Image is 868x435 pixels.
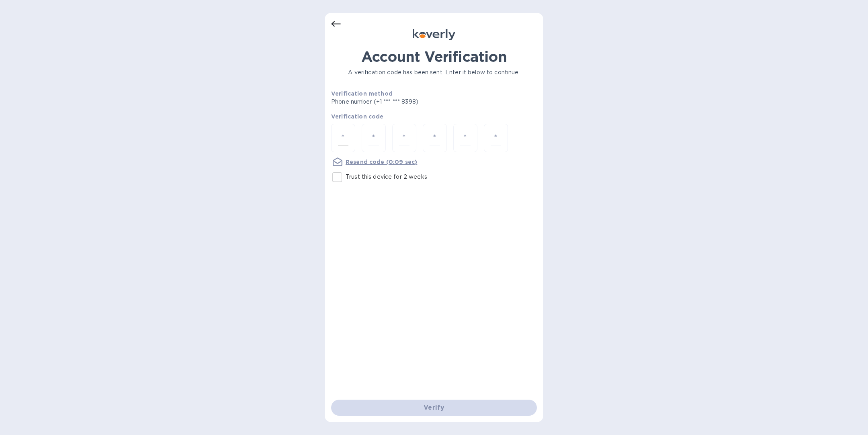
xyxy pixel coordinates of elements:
p: A verification code has been sent. Enter it below to continue. [331,68,537,77]
u: Resend code (0:09 sec) [346,159,417,165]
b: Verification method [331,90,393,97]
p: Phone number (+1 *** *** 8398) [331,98,480,106]
p: Trust this device for 2 weeks [346,173,427,181]
p: Verification code [331,112,537,120]
h1: Account Verification [331,48,537,65]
